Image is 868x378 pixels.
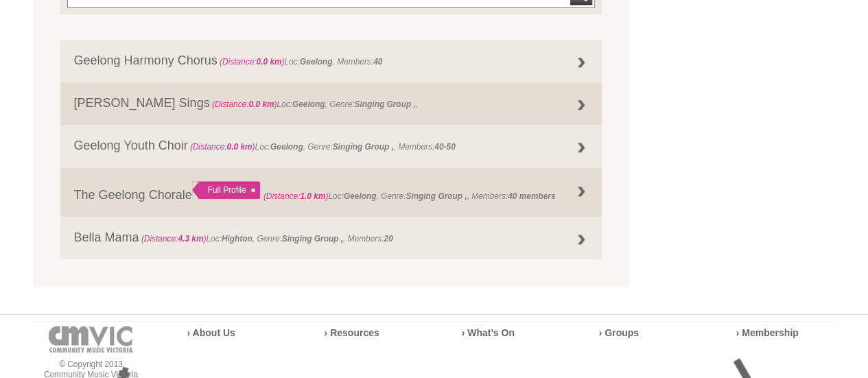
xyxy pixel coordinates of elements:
strong: 0.0 km [226,142,252,152]
a: › What’s On [462,327,515,338]
span: Loc: , Genre: , Members: [188,142,456,152]
div: Full Profile [192,181,260,199]
strong: Geelong [344,191,377,201]
a: Geelong Harmony Chorus (Distance:0.0 km)Loc:Geelong, Members:40 [60,40,602,82]
strong: 1.0 km [300,191,325,201]
a: Bella Mama (Distance:4.3 km)Loc:Highton, Genre:Singing Group ,, Members:20 [60,217,602,259]
strong: Geelong [292,99,325,109]
strong: Singing Group , [354,99,415,109]
span: Loc: , Genre: , Members: [263,191,556,201]
strong: 4.3 km [178,234,203,244]
a: The Geelong Chorale Full Profile (Distance:1.0 km)Loc:Geelong, Genre:Singing Group ,, Members:40 ... [60,167,602,217]
a: › About Us [187,327,235,338]
strong: Singing Group , [406,191,467,201]
strong: Geelong [300,57,333,67]
span: Loc: , Genre: , Members: [139,234,393,244]
a: Geelong Youth Choir (Distance:0.0 km)Loc:Geelong, Genre:Singing Group ,, Members:40-50 [60,125,602,167]
span: Loc: , Members: [218,57,383,67]
strong: 40-50 [434,142,455,152]
strong: 0.0 km [248,99,274,109]
a: › Membership [736,327,799,338]
span: (Distance: ) [220,57,285,67]
span: (Distance: ) [212,99,277,109]
strong: Singing Group , [282,234,343,244]
a: [PERSON_NAME] Sings (Distance:0.0 km)Loc:Geelong, Genre:Singing Group ,, [60,82,602,125]
img: cmvic-logo-footer.png [49,326,133,353]
a: › Groups [599,327,639,338]
strong: Geelong [270,142,303,152]
strong: 40 [373,57,382,67]
strong: Highton [222,234,253,244]
strong: 0.0 km [256,57,281,67]
strong: 40 members [508,191,555,201]
strong: 20 [384,234,392,244]
span: (Distance: ) [190,142,255,152]
strong: Singing Group , [333,142,394,152]
span: Loc: , Genre: , [210,99,418,109]
span: (Distance: ) [141,234,207,244]
a: › Resources [325,327,379,338]
span: (Distance: ) [263,191,329,201]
